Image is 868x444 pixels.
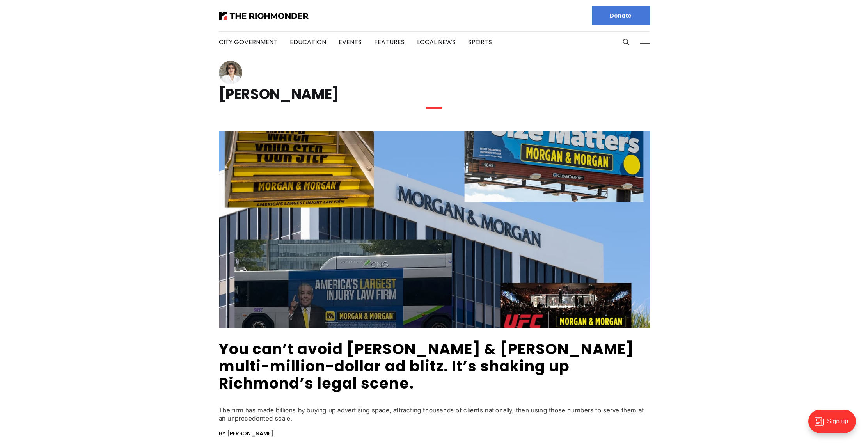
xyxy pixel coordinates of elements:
[219,37,277,46] a: City Government
[219,339,634,394] a: You can’t avoid [PERSON_NAME] & [PERSON_NAME] multi-million-dollar ad blitz. It’s shaking up Rich...
[219,406,650,423] div: The firm has made billions by buying up advertising space, attracting thousands of clients nation...
[219,430,273,437] span: By [PERSON_NAME]
[620,36,632,48] button: Search this site
[290,37,326,46] a: Education
[339,37,362,46] a: Events
[417,37,456,46] a: Local News
[468,37,492,46] a: Sports
[802,406,868,444] iframe: portal-trigger
[219,88,650,101] h1: [PERSON_NAME]
[592,6,650,25] a: Donate
[219,12,309,20] img: The Richmonder
[219,61,242,84] img: Eleanor Shaw
[219,131,650,328] img: You can’t avoid Morgan & Morgan’s multi-million-dollar ad blitz. It’s shaking up Richmond’s legal...
[374,37,405,46] a: Features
